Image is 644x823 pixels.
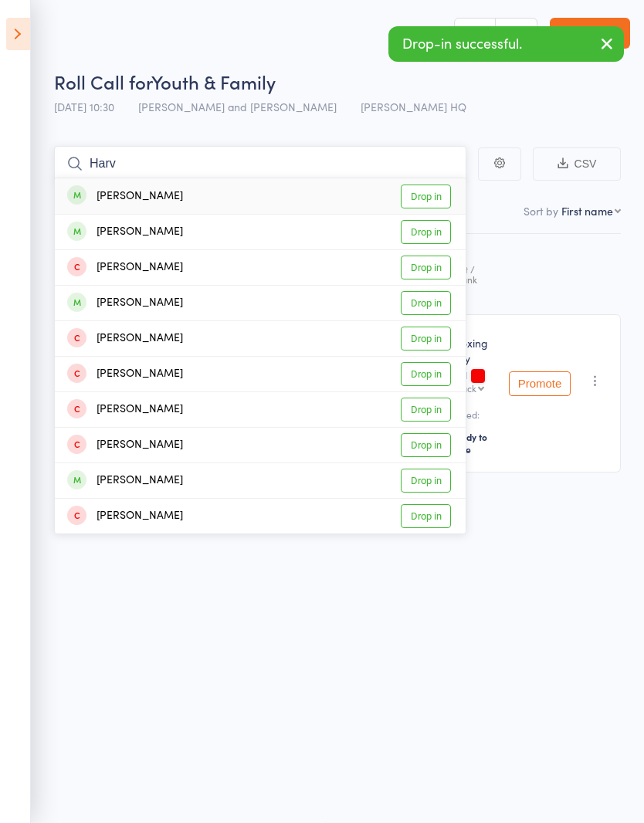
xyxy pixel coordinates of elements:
[435,383,476,393] div: Red Black
[54,146,466,181] input: Search by name
[54,99,114,114] span: [DATE] 10:30
[401,291,451,315] a: Drop in
[151,69,276,94] span: Youth & Family
[67,330,183,347] div: [PERSON_NAME]
[67,401,183,418] div: [PERSON_NAME]
[401,504,451,528] a: Drop in
[550,18,630,49] a: Exit roll call
[388,26,624,62] div: Drop-in successful.
[401,220,451,244] a: Drop in
[138,99,337,114] span: [PERSON_NAME] and [PERSON_NAME]
[67,365,183,383] div: [PERSON_NAME]
[401,469,451,493] a: Drop in
[67,259,183,276] div: [PERSON_NAME]
[561,203,613,218] div: First name
[67,436,183,454] div: [PERSON_NAME]
[361,99,466,114] span: [PERSON_NAME] HQ
[54,69,151,94] span: Roll Call for
[67,507,183,525] div: [PERSON_NAME]
[401,362,451,386] a: Drop in
[524,203,558,218] label: Sort by
[401,185,451,208] a: Drop in
[67,223,183,241] div: [PERSON_NAME]
[401,398,451,422] a: Drop in
[67,188,183,205] div: [PERSON_NAME]
[401,256,451,279] a: Drop in
[67,472,183,489] div: [PERSON_NAME]
[533,147,621,181] button: CSV
[401,433,451,457] a: Drop in
[509,371,571,396] button: Promote
[401,327,451,351] a: Drop in
[67,294,183,312] div: [PERSON_NAME]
